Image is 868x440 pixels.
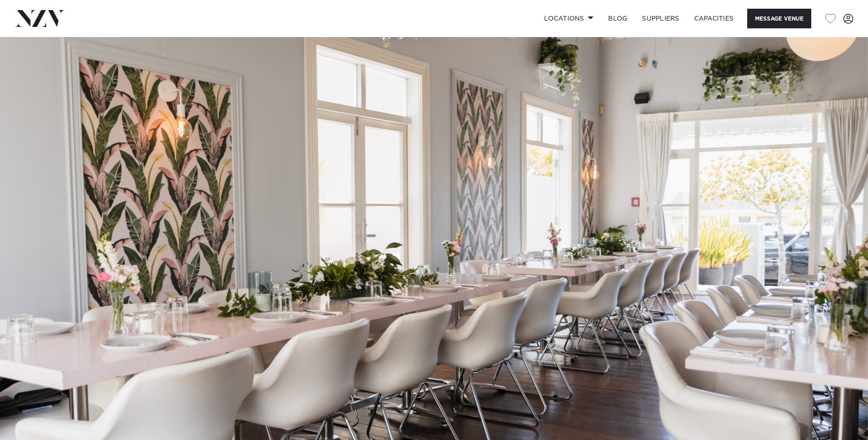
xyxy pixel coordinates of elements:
[747,9,811,28] button: Message Venue
[601,9,635,28] a: BLOG
[687,9,741,28] a: Capacities
[537,9,601,28] a: Locations
[15,10,65,27] img: nzv-logo.png
[635,9,686,28] a: SUPPLIERS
